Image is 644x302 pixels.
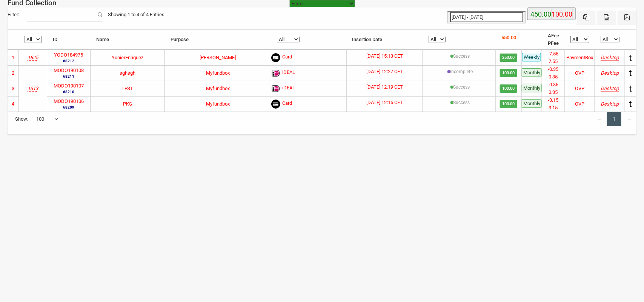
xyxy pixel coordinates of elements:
td: 3 [8,81,19,96]
label: [{ [453,84,470,90]
span: t [629,68,632,78]
span: 100 [36,115,58,123]
span: Weekly [522,53,541,61]
i: Mozilla/5.0 (Windows NT 10.0; Win64; x64) AppleWebKit/537.36 (KHTML, like Gecko) Chrome/140.0.0.0... [601,86,619,91]
td: Myfundbox [165,65,272,81]
td: sghsgh [91,65,165,81]
i: Mozilla/5.0 (Windows NT 10.0; Win64; x64) AppleWebKit/537.36 (KHTML, like Gecko) Chrome/140.0.0.0... [601,70,619,76]
i: Mozilla/5.0 (Windows NT 10.0; Win64; x64) AppleWebKit/537.36 (KHTML, like Gecko) Chrome/140.0.0.0... [601,101,619,107]
td: Myfundbox [165,96,272,112]
button: Pdf [618,11,636,25]
div: OVP [575,100,584,108]
span: Show: [15,115,28,123]
small: 68211 [54,74,84,79]
label: [{ [453,53,470,60]
label: MODO190108 [54,67,84,74]
label: YODO184975 [54,51,83,59]
li: -7.55 [542,50,564,58]
span: 250.00 [500,54,517,62]
span: t [629,99,632,109]
li: AFee [548,32,559,40]
td: 2 [8,65,19,81]
span: Monthly [522,68,542,77]
button: Excel [577,11,596,25]
span: 100.00 [500,69,517,77]
a: ← [593,112,607,126]
td: PKS [91,96,165,112]
li: -0.35 [542,66,564,73]
li: 0.35 [542,89,564,96]
span: 100 [36,112,58,126]
div: OVP [575,85,584,92]
div: Showing 1 to 4 of 4 Entries [102,8,170,22]
label: [{ [450,68,473,75]
a: → [622,112,636,126]
li: 3.15 [542,104,564,112]
span: t [629,52,632,63]
li: 7.55 [542,58,564,65]
i: Test Account [28,86,38,91]
label: [DATE] 12:19 CET [366,83,403,91]
th: Insertion Date [347,30,423,50]
span: iDEAL [282,84,295,93]
td: 4 [8,96,19,112]
span: Monthly [522,99,542,108]
li: -0.35 [542,81,564,89]
li: PFee [548,40,559,47]
label: [{ [453,99,470,106]
td: TEST [91,81,165,96]
th: Purpose [165,30,272,50]
td: YunierEnriquez [91,50,165,65]
label: [DATE] 12:27 CET [366,68,403,75]
label: MODO190107 [54,82,84,90]
i: Mozilla/5.0 (Windows NT 10.0; Win64; x64) AppleWebKit/537.36 (KHTML, like Gecko) Chrome/140.0.0.0... [601,55,619,60]
th: Name [91,30,165,50]
label: 100.00 [552,9,572,20]
button: CSV [597,11,616,25]
p: 550.00 [501,34,516,41]
span: Card [282,100,292,109]
a: 1 [607,112,621,126]
td: 1 [8,50,19,65]
input: Filter: [27,8,102,22]
label: 450.00 [530,9,551,20]
li: 0.35 [542,73,564,81]
small: 68209 [54,104,84,110]
span: t [629,83,632,94]
button: 450.00100.00 [527,8,576,20]
span: 100.00 [500,100,517,108]
th: ID [47,30,91,50]
div: PaymentBox [566,54,593,61]
label: [DATE] 15:13 CET [366,52,403,60]
span: iDEAL [282,69,295,78]
small: 68212 [54,58,83,64]
span: 100.00 [500,84,517,93]
span: Card [282,53,292,62]
label: MODO190106 [54,98,84,105]
small: 68210 [54,89,84,95]
td: Myfundbox [165,81,272,96]
i: Yoel Molina [28,55,38,60]
span: Monthly [522,84,542,92]
td: [PERSON_NAME] [165,50,272,65]
li: -3.15 [542,97,564,104]
label: [DATE] 12:16 CET [366,99,403,106]
div: OVP [575,69,584,77]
